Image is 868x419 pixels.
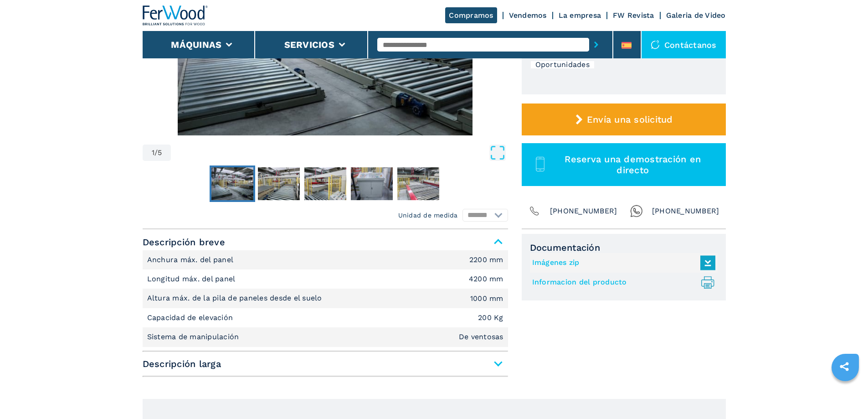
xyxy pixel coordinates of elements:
[173,145,505,161] button: Open Fullscreen
[459,333,503,341] em: De ventosas
[833,355,856,378] a: sharethis
[829,378,861,412] iframe: Chat
[143,356,508,372] span: Descripción larga
[652,205,719,217] span: [PHONE_NUMBER]
[349,166,395,202] button: Go to Slide 4
[304,167,346,200] img: e69525288f1eb7c71a62b9936707b140
[397,167,439,200] img: e15fbb8e14d5a695b23a70a443a7c196
[154,149,158,156] span: /
[147,332,241,342] p: Sistema de manipulación
[152,149,154,156] span: 1
[158,149,162,156] span: 5
[613,11,654,20] a: FW Revista
[211,167,253,200] img: f9fd33a21fd73cfd423e33c92920552a
[147,293,324,303] p: Altura máx. de la pila de paneles desde el suelo
[398,211,458,220] em: Unidad de medida
[531,61,594,68] div: Oportunidades
[351,167,393,200] img: f5ea4ef7e4b549432e8fc35405afdf1f
[528,205,541,217] img: Phone
[395,166,441,202] button: Go to Slide 5
[284,39,334,50] button: Servicios
[559,11,601,20] a: La empresa
[147,313,236,323] p: Capacidad de elevación
[666,11,726,20] a: Galeria de Video
[143,166,508,202] nav: Thumbnail Navigation
[550,154,715,176] span: Reserva una demostración en directo
[470,295,503,302] em: 1000 mm
[303,166,348,202] button: Go to Slide 3
[550,205,617,217] span: [PHONE_NUMBER]
[642,31,726,58] div: Contáctanos
[522,143,726,186] button: Reserva una demostración en directo
[445,7,497,23] a: Compramos
[530,242,718,253] span: Documentación
[651,40,660,49] img: Contáctanos
[532,275,711,290] a: Informacion del producto
[143,5,208,26] img: Ferwood
[210,166,255,202] button: Go to Slide 1
[143,234,508,250] span: Descripción breve
[147,274,238,284] p: Longitud máx. del panel
[589,34,603,55] button: submit-button
[256,166,302,202] button: Go to Slide 2
[522,103,726,135] button: Envía una solicitud
[630,205,643,217] img: Whatsapp
[147,255,236,265] p: Anchura máx. del panel
[171,39,221,50] button: Máquinas
[532,255,711,270] a: Imágenes zip
[469,256,503,264] em: 2200 mm
[587,114,673,125] span: Envía una solicitud
[258,167,300,200] img: 86a03512075b47ba4d3ca4d91169c045
[469,275,503,283] em: 4200 mm
[143,250,508,347] div: Descripción breve
[478,314,503,321] em: 200 Kg
[509,11,547,20] a: Vendemos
